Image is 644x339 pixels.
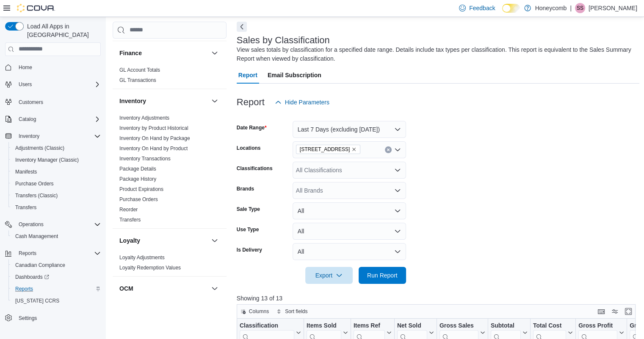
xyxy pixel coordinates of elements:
[12,272,101,282] span: Dashboards
[8,190,104,202] button: Transfers (Classic)
[502,13,503,13] span: Dark Mode
[119,125,188,132] span: Inventory by Product Historical
[533,322,566,330] div: Total Cost
[271,94,333,111] button: Hide Parameters
[210,235,220,246] button: Loyalty
[535,3,567,13] p: Honeycomb
[237,247,262,253] label: Is Delivery
[12,167,40,177] a: Manifests
[300,145,350,154] span: [STREET_ADDRESS]
[577,3,583,13] span: SS
[15,286,33,292] span: Reports
[385,146,392,153] button: Clear input
[12,191,101,201] span: Transfers (Classic)
[237,97,265,107] h3: Report
[8,230,104,242] button: Cash Management
[119,264,181,271] span: Loyalty Redemption Values
[119,77,156,84] span: GL Transactions
[119,254,165,261] span: Loyalty Adjustments
[502,4,520,13] input: Dark Mode
[119,135,190,141] a: Inventory On Hand by Package
[15,131,101,141] span: Inventory
[12,231,61,241] a: Cash Management
[119,217,141,223] a: Transfers
[237,294,640,303] p: Showing 13 of 13
[17,4,55,12] img: Cova
[19,116,36,123] span: Catalog
[15,96,101,107] span: Customers
[15,313,40,323] a: Settings
[12,143,68,153] a: Adjustments (Classic)
[8,259,104,271] button: Canadian Compliance
[113,113,227,228] div: Inventory
[119,207,138,213] a: Reorder
[12,143,101,153] span: Adjustments (Classic)
[15,274,49,280] span: Dashboards
[15,157,79,163] span: Inventory Manager (Classic)
[119,125,188,131] a: Inventory by Product Historical
[15,131,43,141] button: Inventory
[12,284,101,294] span: Reports
[15,262,65,269] span: Canadian Compliance
[439,322,478,330] div: Gross Sales
[8,178,104,190] button: Purchase Orders
[237,185,254,192] label: Brands
[394,146,401,153] button: Open list of options
[240,322,294,330] div: Classification
[237,145,261,151] label: Locations
[15,79,35,90] button: Users
[19,221,44,228] span: Operations
[12,296,101,306] span: Washington CCRS
[8,154,104,166] button: Inventory Manager (Classic)
[285,98,329,106] span: Hide Parameters
[12,179,101,189] span: Purchase Orders
[15,79,101,90] span: Users
[15,192,58,199] span: Transfers (Classic)
[310,267,348,284] span: Export
[249,308,269,315] span: Columns
[119,176,156,182] a: Package History
[19,315,37,322] span: Settings
[354,322,385,330] div: Items Ref
[119,186,163,192] a: Product Expirations
[19,133,39,140] span: Inventory
[293,202,406,219] button: All
[119,236,140,245] h3: Loyalty
[15,313,101,323] span: Settings
[15,204,36,211] span: Transfers
[119,176,156,182] span: Package History
[119,196,158,203] span: Purchase Orders
[12,179,57,189] a: Purchase Orders
[351,147,357,152] button: Remove 107-2317 Millstream Road from selection in this group
[119,156,171,162] a: Inventory Transactions
[119,67,160,73] a: GL Account Totals
[12,191,61,201] a: Transfers (Classic)
[119,145,188,152] span: Inventory On Hand by Product
[15,168,37,175] span: Manifests
[15,248,101,258] span: Reports
[210,283,220,294] button: OCM
[578,322,617,330] div: Gross Profit
[12,284,36,294] a: Reports
[119,284,133,293] h3: OCM
[15,62,101,73] span: Home
[15,233,58,240] span: Cash Management
[293,121,406,138] button: Last 7 Days (excluding [DATE])
[469,4,495,12] span: Feedback
[19,81,32,88] span: Users
[119,165,156,172] span: Package Details
[2,78,104,90] button: Users
[293,243,406,260] button: All
[119,115,169,121] span: Inventory Adjustments
[119,255,165,261] a: Loyalty Adjustments
[15,145,64,151] span: Adjustments (Classic)
[15,219,47,230] button: Operations
[491,322,521,330] div: Subtotal
[24,22,101,39] span: Load All Apps in [GEOGRAPHIC_DATA]
[113,65,227,89] div: Finance
[15,248,40,258] button: Reports
[19,99,43,106] span: Customers
[307,322,341,330] div: Items Sold
[237,35,330,45] h3: Sales by Classification
[119,49,208,57] button: Finance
